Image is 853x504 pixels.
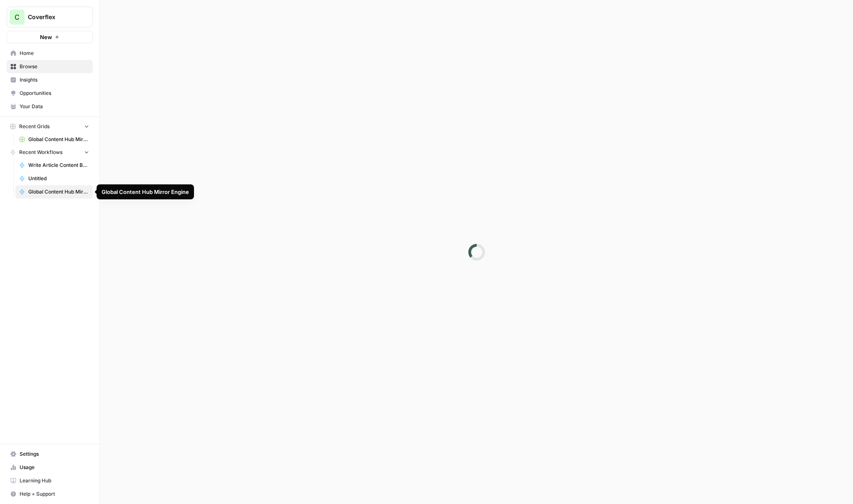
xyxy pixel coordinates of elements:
[15,159,93,172] a: Write Article Content Brief
[20,76,89,84] span: Insights
[20,450,89,458] span: Settings
[7,31,93,43] button: New
[7,120,93,133] button: Recent Grids
[20,50,89,57] span: Home
[7,474,93,487] a: Learning Hub
[28,161,89,169] span: Write Article Content Brief
[40,33,52,41] span: New
[7,47,93,60] a: Home
[19,123,50,130] span: Recent Grids
[7,146,93,159] button: Recent Workflows
[7,100,93,113] a: Your Data
[19,149,62,156] span: Recent Workflows
[20,464,89,471] span: Usage
[20,63,89,70] span: Browse
[7,461,93,474] a: Usage
[15,133,93,146] a: Global Content Hub Mirror
[15,185,93,199] a: Global Content Hub Mirror Engine
[28,13,78,21] span: Coverflex
[102,188,189,196] div: Global Content Hub Mirror Engine
[7,447,93,461] a: Settings
[28,175,89,182] span: Untitled
[7,87,93,100] a: Opportunities
[7,73,93,87] a: Insights
[20,89,89,97] span: Opportunities
[28,136,89,143] span: Global Content Hub Mirror
[20,490,89,498] span: Help + Support
[28,188,89,196] span: Global Content Hub Mirror Engine
[15,12,20,22] span: C
[20,103,89,110] span: Your Data
[7,7,93,27] button: Workspace: Coverflex
[20,477,89,484] span: Learning Hub
[15,172,93,185] a: Untitled
[7,60,93,73] a: Browse
[7,487,93,501] button: Help + Support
